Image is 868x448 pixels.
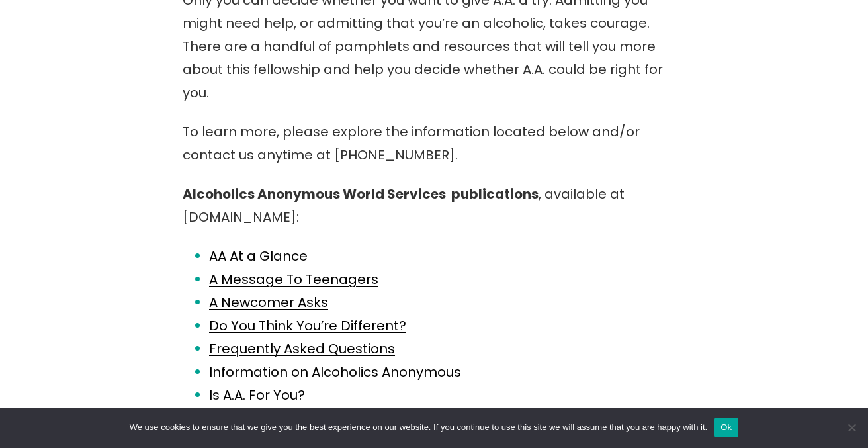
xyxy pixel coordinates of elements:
span: No [845,421,858,434]
a: A Newcomer Asks [209,293,328,312]
a: Frequently Asked Questions [209,339,395,358]
p: , available at [DOMAIN_NAME]: [183,183,685,229]
a: Do You Think You’re Different? [209,316,406,335]
button: Ok [714,418,738,437]
a: Is A.A. For You? [209,386,305,404]
span: We use cookies to ensure that we give you the best experience on our website. If you continue to ... [130,421,707,434]
a: AA At a Glance [209,247,308,265]
a: A Message To Teenagers [209,270,378,289]
p: To learn more, please explore the information located below and/or contact us anytime at [PHONE_N... [183,120,685,167]
a: Information on Alcoholics Anonymous [209,363,461,381]
strong: Alcoholics Anonymous World Services publications [183,185,539,203]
